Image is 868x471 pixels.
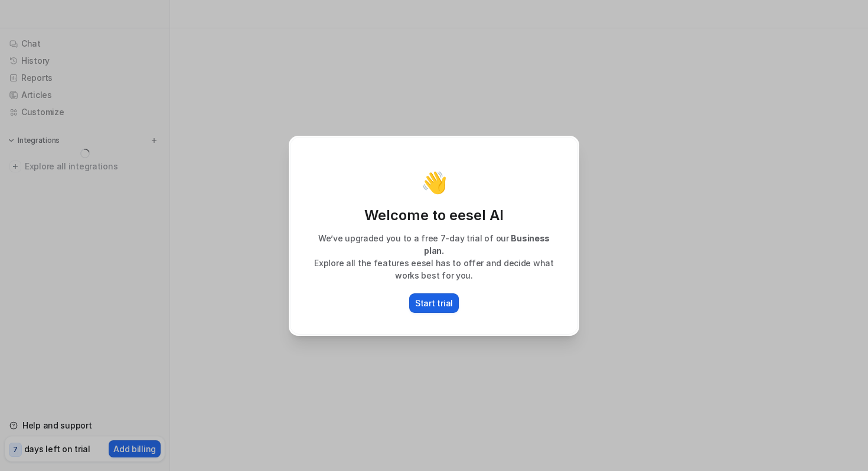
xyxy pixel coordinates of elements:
p: Explore all the features eesel has to offer and decide what works best for you. [302,257,566,282]
button: Start trial [409,293,459,313]
p: 👋 [421,171,448,194]
p: Welcome to eesel AI [302,206,566,225]
p: Start trial [415,297,453,309]
p: We’ve upgraded you to a free 7-day trial of our [302,232,566,257]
